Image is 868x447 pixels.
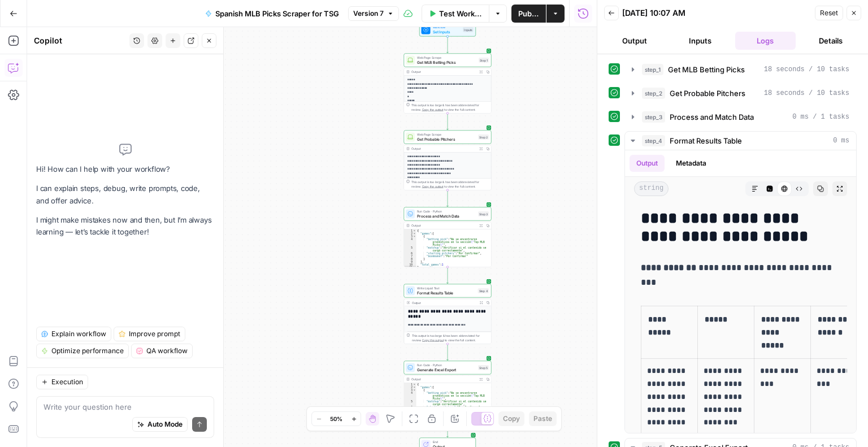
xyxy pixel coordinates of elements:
[404,246,416,252] div: 5
[404,255,416,258] div: 7
[413,232,416,235] span: Toggle code folding, rows 2 through 9
[411,333,489,342] div: This output is too large & has been abbreviated for review. to view the full content.
[833,136,849,146] span: 0 ms
[447,36,449,53] g: Edge from start to step_1
[404,23,492,37] div: WorkflowSet InputsInputs
[411,300,476,305] div: Output
[642,64,663,75] span: step_1
[630,155,665,172] button: Output
[670,135,742,146] span: Format Results Table
[478,288,489,293] div: Step 4
[404,252,416,255] div: 6
[404,406,416,409] div: 6
[669,155,713,172] button: Metadata
[447,344,449,360] g: Edge from step_4 to step_5
[478,134,489,140] div: Step 2
[404,386,416,389] div: 2
[433,25,461,29] span: Workflow
[404,383,416,386] div: 1
[433,29,461,34] span: Set Inputs
[132,417,188,432] button: Auto Mode
[478,365,489,370] div: Step 5
[463,27,474,32] div: Inputs
[51,346,124,356] span: Optimize performance
[215,8,339,19] span: Spanish MLB Picks Scraper for TSG
[413,383,416,386] span: Toggle code folding, rows 1 through 12
[417,59,476,65] span: Get MLB Betting Picks
[36,163,214,175] p: Hi! How can I help with your workflow?
[764,64,849,75] span: 18 seconds / 10 tasks
[51,329,106,339] span: Explain workflow
[411,223,476,228] div: Output
[625,132,856,150] button: 0 ms
[511,5,546,23] button: Publish
[642,135,665,146] span: step_4
[625,60,856,79] button: 18 seconds / 10 tasks
[330,414,342,423] span: 50%
[529,411,557,426] button: Paste
[422,338,444,342] span: Copy the output
[764,88,849,98] span: 18 seconds / 10 tasks
[34,35,126,46] div: Copilot
[642,88,665,99] span: step_2
[411,103,489,112] div: This output is too large & has been abbreviated for review. to view the full content.
[404,229,416,232] div: 1
[518,8,539,19] span: Publish
[411,146,476,151] div: Output
[634,181,669,196] span: string
[478,211,489,216] div: Step 3
[625,84,856,102] button: 18 seconds / 10 tasks
[36,344,129,358] button: Optimize performance
[411,377,476,381] div: Output
[792,112,849,122] span: 0 ms / 1 tasks
[417,209,476,214] span: Run Code · Python
[36,183,214,206] p: I can explain steps, debug, write prompts, code, and offer advice.
[417,136,476,142] span: Get Probable Pitchers
[439,8,483,19] span: Test Workflow
[604,32,665,50] button: Output
[411,70,476,74] div: Output
[625,150,856,433] div: 0 ms
[411,180,489,189] div: This output is too large & has been abbreviated for review. to view the full content.
[146,346,188,356] span: QA workflow
[404,392,416,400] div: 4
[114,327,185,341] button: Improve prompt
[670,111,754,123] span: Process and Match Data
[625,108,856,126] button: 0 ms / 1 tasks
[404,389,416,392] div: 3
[447,113,449,129] g: Edge from step_1 to step_2
[533,414,552,424] span: Paste
[413,389,416,392] span: Toggle code folding, rows 3 through 8
[670,32,731,50] button: Inputs
[417,290,476,296] span: Format Results Table
[800,32,861,50] button: Details
[131,344,193,358] button: QA workflow
[820,8,838,18] span: Reset
[447,267,449,283] g: Edge from step_3 to step_4
[404,263,416,266] div: 10
[404,207,492,267] div: Run Code · PythonProcess and Match DataStep 3Output{ "games":[ { "betting_pick":"No se encontraro...
[815,6,843,20] button: Reset
[417,367,476,372] span: Generate Excel Export
[670,88,745,99] span: Get Probable Pitchers
[404,258,416,261] div: 8
[417,132,476,137] span: Web Page Scrape
[642,111,665,123] span: step_3
[413,386,416,389] span: Toggle code folding, rows 2 through 9
[36,375,88,389] button: Execution
[417,363,476,367] span: Run Code · Python
[404,232,416,235] div: 2
[422,185,444,188] span: Copy the output
[735,32,796,50] button: Logs
[348,6,399,21] button: Version 7
[413,229,416,232] span: Toggle code folding, rows 1 through 11
[404,400,416,406] div: 5
[447,190,449,206] g: Edge from step_2 to step_3
[433,440,471,444] span: End
[129,329,180,339] span: Improve prompt
[503,414,520,424] span: Copy
[404,261,416,263] div: 9
[447,420,449,437] g: Edge from step_5 to end
[51,377,83,387] span: Execution
[404,235,416,238] div: 3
